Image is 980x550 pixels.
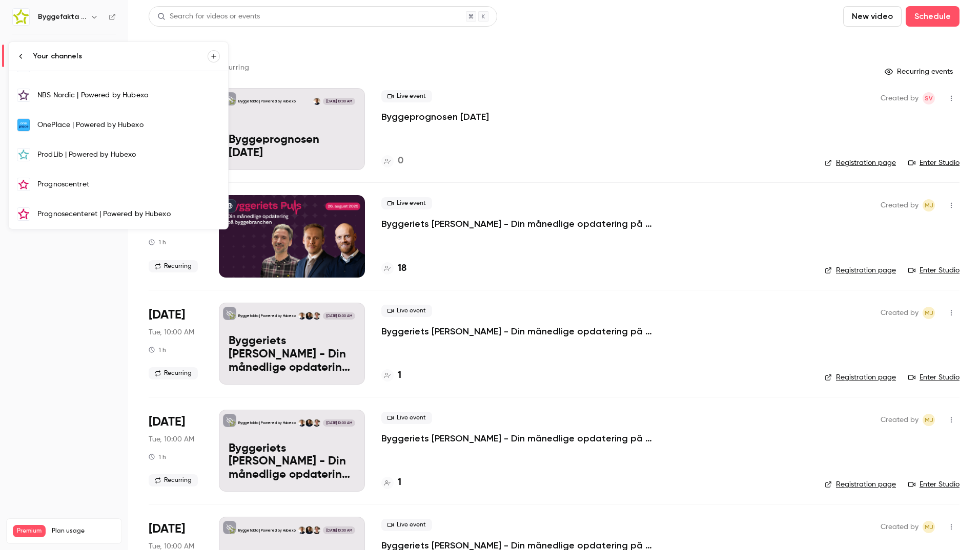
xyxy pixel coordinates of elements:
div: NBS Nordic | Powered by Hubexo [37,90,220,100]
div: ProdLib | Powered by Hubexo [37,150,220,160]
img: NBS Nordic | Powered by Hubexo [17,89,30,101]
img: Prognosecenteret | Powered by Hubexo [17,208,30,220]
div: OnePlace | Powered by Hubexo [37,120,220,130]
img: OnePlace | Powered by Hubexo [17,119,30,131]
div: Prognosecenteret | Powered by Hubexo [37,209,220,219]
div: Your channels [33,51,208,61]
img: ProdLib | Powered by Hubexo [17,149,30,161]
div: Prognoscentret [37,179,220,189]
img: Prognoscentret [17,178,30,191]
